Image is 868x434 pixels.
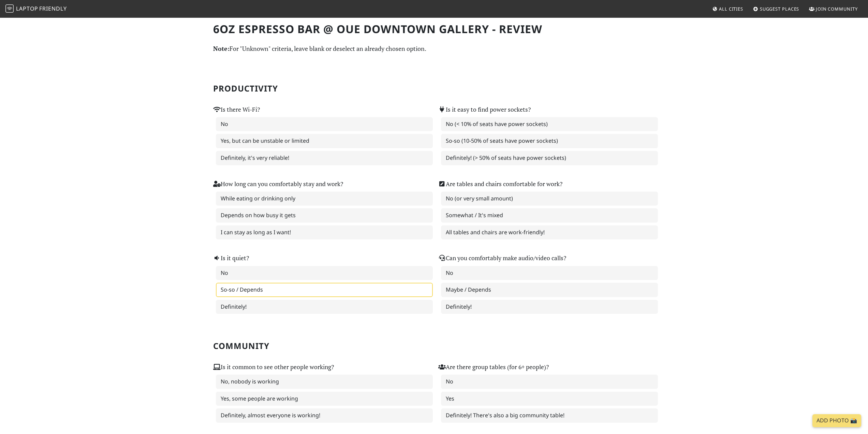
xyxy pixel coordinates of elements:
[5,3,67,15] a: LaptopFriendly LaptopFriendly
[213,179,343,189] label: How long can you comfortably stay and work?
[438,105,531,114] label: Is it easy to find power sockets?
[216,266,433,280] label: No
[216,408,433,423] label: Definitely, almost everyone is working!
[213,44,230,53] strong: Note:
[812,414,861,427] a: Add Photo 📸
[216,375,433,389] label: No, nobody is working
[760,6,799,12] span: Suggest Places
[438,253,566,263] label: Can you comfortably make audio/video calls?
[216,208,433,223] label: Depends on how busy it gets
[213,105,260,114] label: Is there Wi-Fi?
[709,3,746,15] a: All Cities
[213,341,655,351] h2: Community
[213,362,334,372] label: Is it common to see other people working?
[216,117,433,131] label: No
[39,5,67,12] span: Friendly
[5,4,14,13] img: LaptopFriendly
[213,84,655,94] h2: Productivity
[441,408,658,423] label: Definitely! There's also a big community table!
[216,392,433,406] label: Yes, some people are working
[806,3,860,15] a: Join Community
[441,192,658,206] label: No (or very small amount)
[441,392,658,406] label: Yes
[441,151,658,165] label: Definitely! (> 50% of seats have power sockets)
[719,6,743,12] span: All Cities
[438,362,549,372] label: Are there group tables (for 6+ people)?
[216,300,433,314] label: Definitely!
[16,5,38,12] span: Laptop
[216,283,433,297] label: So-so / Depends
[441,134,658,148] label: So-so (10-50% of seats have power sockets)
[216,134,433,148] label: Yes, but can be unstable or limited
[441,375,658,389] label: No
[816,6,858,12] span: Join Community
[216,225,433,240] label: I can stay as long as I want!
[213,44,655,54] p: For "Unknown" criteria, leave blank or deselect an already chosen option.
[438,179,562,189] label: Are tables and chairs comfortable for work?
[441,225,658,240] label: All tables and chairs are work-friendly!
[750,3,802,15] a: Suggest Places
[213,23,655,36] h1: 6oz Espresso Bar @ OUE Downtown Gallery - Review
[441,266,658,280] label: No
[441,300,658,314] label: Definitely!
[216,192,433,206] label: While eating or drinking only
[441,117,658,131] label: No (< 10% of seats have power sockets)
[216,151,433,165] label: Definitely, it's very reliable!
[441,208,658,223] label: Somewhat / It's mixed
[441,283,658,297] label: Maybe / Depends
[213,253,249,263] label: Is it quiet?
